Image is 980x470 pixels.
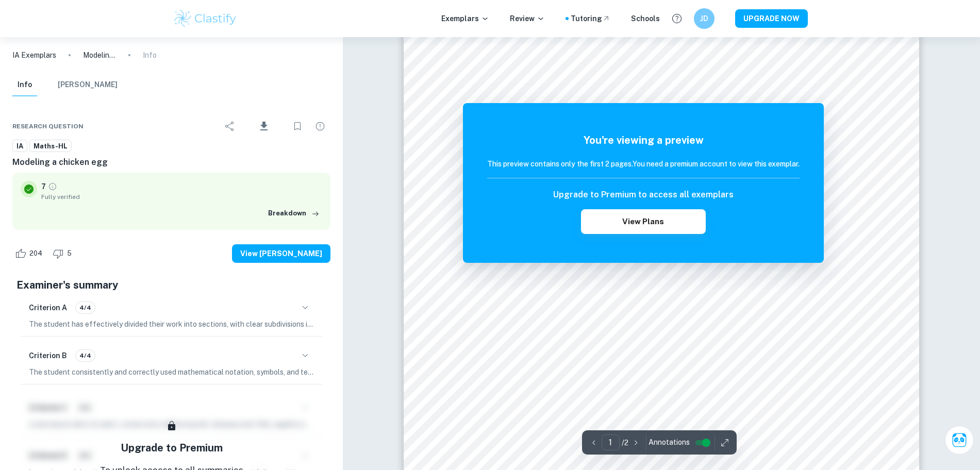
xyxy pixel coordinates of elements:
h5: Upgrade to Premium [121,440,223,456]
button: Breakdown [265,206,322,221]
span: 5 [61,248,77,259]
div: Bookmark [287,116,308,137]
p: Info [143,49,157,61]
button: View [PERSON_NAME] [232,244,330,263]
button: Info [12,74,37,96]
p: / 2 [622,437,628,448]
span: 204 [24,248,48,259]
p: Review [510,13,545,24]
span: 4/4 [76,351,95,360]
h5: You're viewing a preview [487,132,800,148]
h6: Upgrade to Premium to access all exemplars [553,189,734,201]
p: The student consistently and correctly used mathematical notation, symbols, and terminology. Comp... [29,366,314,378]
span: Maths-HL [30,141,71,152]
a: Schools [631,13,660,24]
button: [PERSON_NAME] [58,74,118,96]
p: The student has effectively divided their work into sections, with clear subdivisions in the body... [29,318,314,330]
button: JD [694,8,715,29]
div: Download [242,113,285,140]
span: 4/4 [76,303,95,312]
div: Like [12,245,48,262]
a: Grade fully verified [48,182,57,191]
p: Modeling a chicken egg [83,49,116,61]
button: Ask Clai [945,426,974,455]
p: 7 [41,181,46,192]
h6: JD [698,13,710,24]
div: Dislike [50,245,77,262]
button: View Plans [581,209,706,234]
div: Share [220,116,240,137]
span: Research question [12,122,84,131]
a: Maths-HL [29,140,72,153]
div: Report issue [310,116,330,137]
a: Tutoring [571,13,610,24]
h6: Criterion A [29,302,67,313]
span: Fully verified [41,192,322,202]
h5: Examiner's summary [16,277,326,293]
h6: This preview contains only the first 2 pages. You need a premium account to view this exemplar. [487,158,800,170]
img: Clastify logo [173,8,238,29]
h6: Modeling a chicken egg [12,156,330,169]
button: Help and Feedback [668,10,686,27]
h6: Criterion B [29,350,67,361]
a: IA [12,140,27,153]
button: UPGRADE NOW [735,9,808,28]
a: IA Exemplars [12,49,56,61]
span: Annotations [649,437,690,448]
p: Exemplars [441,13,489,24]
span: IA [13,141,27,152]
